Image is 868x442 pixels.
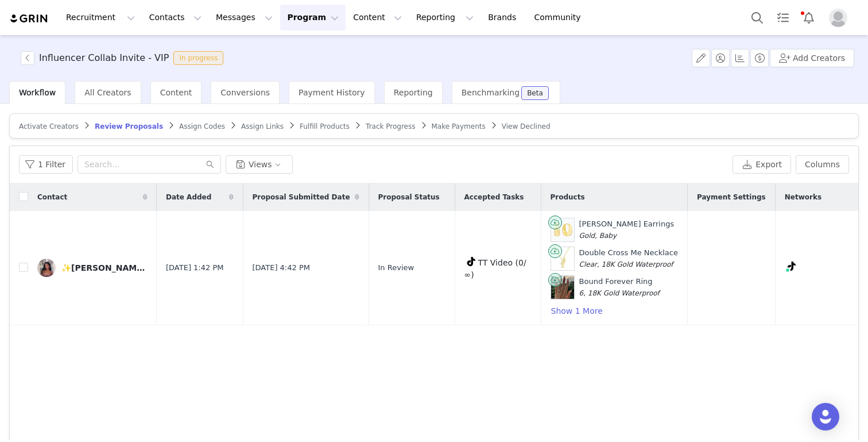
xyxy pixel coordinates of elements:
[346,5,409,30] button: Content
[551,276,574,299] img: Product Image
[166,192,211,202] span: Date Added
[812,403,839,431] div: Open Intercom Messenger
[378,192,440,202] span: Proposal Status
[770,5,796,30] a: Tasks
[253,192,350,202] span: Proposal Submitted Date
[829,9,847,27] img: placeholder-profile.jpg
[796,5,821,30] button: Notifications
[579,289,660,297] span: 6, 18K Gold Waterproof
[464,258,526,279] span: TT Video (0/∞)
[9,13,49,24] img: grin logo
[796,155,849,174] button: Columns
[409,5,480,30] button: Reporting
[37,192,67,202] span: Contact
[745,5,770,30] button: Search
[160,88,192,97] span: Content
[366,122,415,130] span: Track Progress
[733,155,791,174] button: Export
[481,5,526,30] a: Brands
[527,90,543,97] div: Beta
[77,155,221,174] input: Search...
[432,122,486,130] span: Make Payments
[19,155,73,174] button: 1 Filter
[21,51,228,65] span: [object Object]
[39,51,169,65] h3: Influencer Collab Invite - VIP
[770,49,854,67] button: Add Creators
[579,247,678,270] div: Double Cross Me Necklace
[166,262,223,274] span: [DATE] 1:42 PM
[95,122,163,130] span: Review Proposals
[179,122,225,130] span: Assign Codes
[173,51,223,65] span: In progress
[209,5,280,30] button: Messages
[551,192,585,202] span: Products
[697,192,766,202] span: Payment Settings
[59,5,142,30] button: Recruitment
[226,155,293,174] button: Views
[241,122,284,130] span: Assign Links
[253,262,310,274] span: [DATE] 4:42 PM
[220,88,270,97] span: Conversions
[61,263,148,272] div: ✨[PERSON_NAME]✨
[300,122,350,130] span: Fulfill Products
[37,259,148,277] a: ✨[PERSON_NAME]✨
[142,5,208,30] button: Contacts
[579,218,675,241] div: [PERSON_NAME] Earrings
[822,9,859,27] button: Profile
[84,88,131,97] span: All Creators
[19,122,79,130] span: Activate Creators
[785,192,821,202] span: Networks
[579,232,617,240] span: Gold, Baby
[394,88,433,97] span: Reporting
[464,192,524,202] span: Accepted Tasks
[280,5,346,30] button: Program
[528,5,593,30] a: Community
[378,262,414,274] span: In Review
[19,88,56,97] span: Workflow
[206,160,214,168] i: icon: search
[37,259,56,277] img: 0bcf58a4-b444-45c6-bc46-6779af1fe04b.jpg
[299,88,365,97] span: Payment History
[551,218,574,241] img: Product Image
[551,304,603,318] button: Show 1 More
[502,122,551,130] span: View Declined
[579,276,660,298] div: Bound Forever Ring
[462,88,520,97] span: Benchmarking
[579,260,673,268] span: Clear, 18K Gold Waterproof
[551,247,574,270] img: Product Image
